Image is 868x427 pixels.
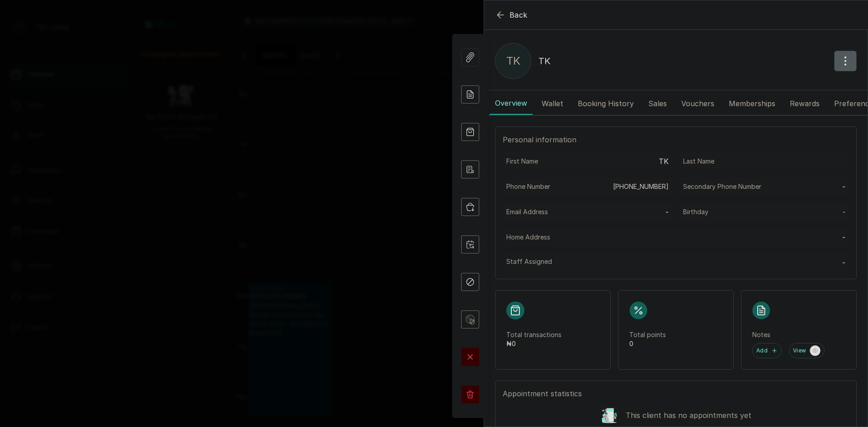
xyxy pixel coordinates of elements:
[752,343,782,358] button: Add
[643,92,672,115] button: Sales
[509,9,528,20] span: Back
[843,207,845,216] p: -
[506,233,550,242] p: Home Address
[506,207,548,216] p: Email Address
[495,9,528,20] button: Back
[683,157,714,166] p: Last Name
[490,92,533,115] button: Overview
[506,53,520,69] p: TK
[538,54,551,68] p: TK
[626,410,751,421] p: This client has no appointments yet
[789,343,825,358] button: View
[659,156,669,167] p: TK
[683,207,708,216] p: Birthday
[506,157,538,166] p: First Name
[752,330,845,339] p: Notes
[683,182,761,191] p: Secondary Phone Number
[506,330,599,339] p: Total transactions
[723,92,781,115] button: Memberships
[512,340,516,347] span: 0
[629,340,633,347] span: 0
[676,92,720,115] button: Vouchers
[506,257,552,266] p: Staff Assigned
[613,182,669,191] a: [PHONE_NUMBER]
[842,181,845,192] p: -
[506,339,599,348] p: ₦
[503,134,849,145] p: Personal information
[506,182,550,191] p: Phone Number
[842,232,845,243] p: -
[572,92,639,115] button: Booking History
[536,92,569,115] button: Wallet
[503,388,849,399] p: Appointment statistics
[842,257,845,268] p: -
[629,330,722,339] p: Total points
[784,92,825,115] button: Rewards
[665,206,669,217] p: -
